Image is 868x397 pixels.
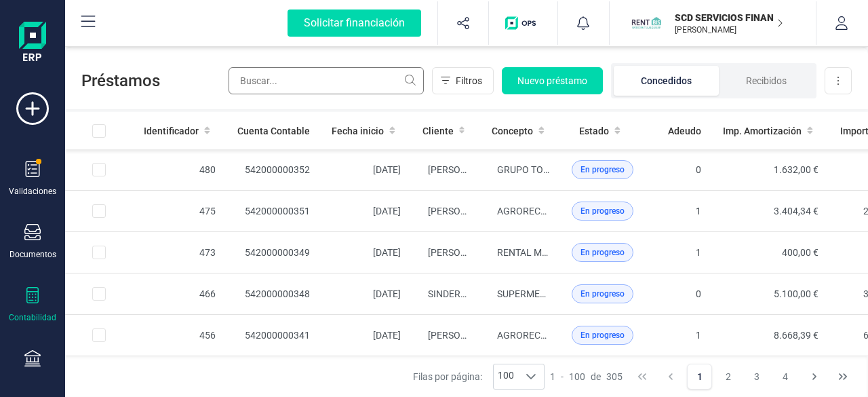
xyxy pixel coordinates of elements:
[492,124,533,138] span: Concepto
[644,191,712,232] td: 1
[668,124,701,138] span: Adeudo
[723,124,802,138] span: Imp. Amortización
[321,315,412,356] td: [DATE]
[550,370,555,383] span: 1
[497,164,640,175] span: GRUPO TORNEO SEGURIDAD SLU
[133,232,226,273] td: 473
[413,364,545,390] div: Filas por página:
[133,191,226,232] td: 475
[321,191,412,232] td: [DATE]
[712,315,829,356] td: 8.668,39 €
[144,124,199,138] span: Identificador
[658,364,684,390] button: Previous Page
[497,1,549,45] button: Logo de OPS
[133,273,226,315] td: 466
[428,330,513,341] span: [PERSON_NAME] SL
[271,1,437,45] button: Solicitar financiación
[9,312,56,323] div: Contabilidad
[237,124,310,138] span: Cuenta Contable
[497,330,604,341] span: AGRORECO SEVILLA S.L.
[712,273,829,315] td: 5.100,00 €
[133,315,226,356] td: 456
[92,124,106,138] div: All items unselected
[92,204,106,218] div: Row Selected a75e2f7e-2d06-475e-9290-29e1b1c643ee
[580,164,625,176] span: En progreso
[226,273,321,315] td: 542000000348
[81,70,229,92] span: Préstamos
[432,67,494,94] button: Filtros
[591,370,601,383] span: de
[321,149,412,191] td: [DATE]
[719,66,814,96] li: Recibidos
[802,364,827,390] button: Next Page
[579,124,609,138] span: Estado
[92,163,106,176] div: Row Selected 496573dd-35d5-4f80-963c-f5cade2f2a41
[321,273,412,315] td: [DATE]
[226,232,321,273] td: 542000000349
[712,191,829,232] td: 3.404,34 €
[428,206,513,216] span: [PERSON_NAME] SL
[229,67,424,94] input: Buscar...
[830,364,856,390] button: Last Page
[644,232,712,273] td: 1
[497,288,633,299] span: SUPERMERCADOS TORSAN S.L.
[9,249,56,260] div: Documentos
[675,24,783,35] p: [PERSON_NAME]
[644,273,712,315] td: 0
[517,74,587,88] span: Nuevo préstamo
[332,124,384,138] span: Fecha inicio
[772,364,798,390] button: Page 4
[428,247,500,258] span: [PERSON_NAME]
[712,232,829,273] td: 400,00 €
[644,315,712,356] td: 1
[580,246,625,259] span: En progreso
[614,66,719,96] li: Concedidos
[428,164,500,175] span: [PERSON_NAME]
[456,74,482,88] span: Filtros
[629,364,655,390] button: First Page
[494,364,518,389] span: 100
[626,1,800,45] button: SCSCD SERVICIOS FINANCIEROS SL[PERSON_NAME]
[569,370,585,383] span: 100
[631,8,661,38] img: SC
[606,370,623,383] span: 305
[550,370,623,383] div: -
[712,149,829,191] td: 1.632,00 €
[92,287,106,301] div: Row Selected 6a37a15c-cf24-4ba8-9b97-f8836350f62d
[502,67,603,94] button: Nuevo préstamo
[428,288,532,299] span: SINDERELA INVIERTE SL
[715,364,741,390] button: Page 2
[644,149,712,191] td: 0
[9,186,56,197] div: Validaciones
[497,247,617,258] span: RENTAL MANAGEMENT S.L.
[92,246,106,259] div: Row Selected 8972796b-5e52-4919-89f8-ae9430bca4f9
[497,206,604,216] span: AGRORECO SEVILLA S.L.
[321,232,412,273] td: [DATE]
[687,364,713,390] button: Page 1
[422,124,454,138] span: Cliente
[226,149,321,191] td: 542000000352
[133,149,226,191] td: 480
[288,10,421,37] div: Solicitar financiación
[226,191,321,232] td: 542000000351
[226,315,321,356] td: 542000000341
[580,205,625,217] span: En progreso
[505,16,541,30] img: Logo de OPS
[580,329,625,341] span: En progreso
[19,22,46,65] img: Logo Finanedi
[675,11,783,24] p: SCD SERVICIOS FINANCIEROS SL
[580,288,625,300] span: En progreso
[92,328,106,342] div: Row Selected 2ec2533b-ee50-462a-bcc4-75bf5325ee2f
[744,364,770,390] button: Page 3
